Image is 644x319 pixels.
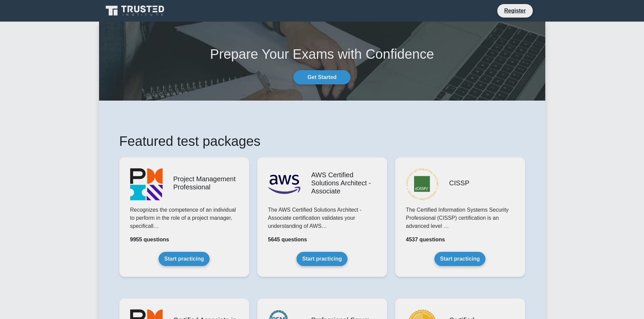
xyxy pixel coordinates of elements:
[293,70,350,84] a: Get Started
[119,133,525,149] h1: Featured test packages
[296,252,348,266] a: Start practicing
[434,252,485,266] a: Start practicing
[159,252,210,266] a: Start practicing
[500,6,530,15] a: Register
[99,46,545,62] h1: Prepare Your Exams with Confidence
